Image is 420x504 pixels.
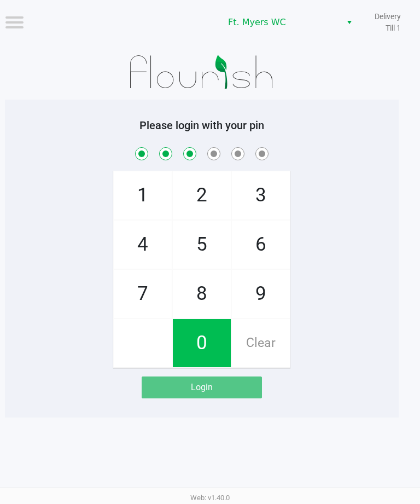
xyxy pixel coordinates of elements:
span: 0 [173,319,231,367]
span: Web: v1.40.0 [190,494,230,502]
span: 5 [173,221,231,269]
span: Delivery Till 1 [369,11,401,34]
span: 7 [114,270,172,318]
span: 4 [114,221,172,269]
span: 3 [232,171,290,219]
span: 6 [232,221,290,269]
span: 8 [173,270,231,318]
span: Ft. Myers WC [228,16,335,29]
span: Clear [232,319,290,367]
button: Select [341,13,357,32]
span: 1 [114,171,172,219]
h5: Please login with your pin [13,119,390,132]
span: 9 [232,270,290,318]
span: 2 [173,171,231,219]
